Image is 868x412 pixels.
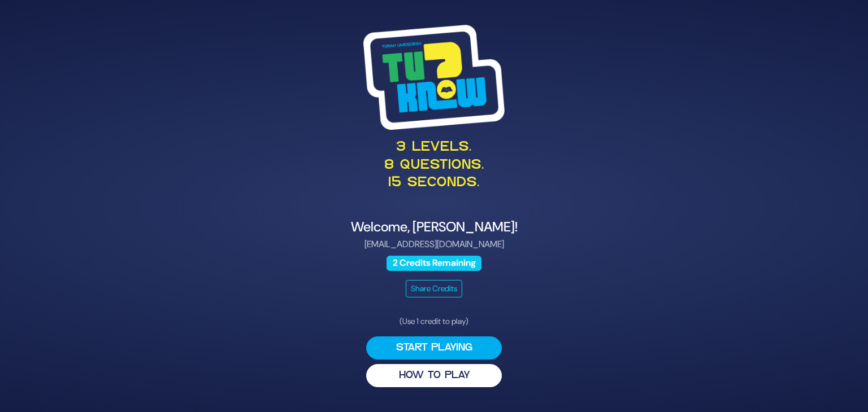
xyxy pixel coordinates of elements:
[363,25,505,130] img: Tournament Logo
[366,315,502,327] p: (Use 1 credit to play)
[158,219,710,235] h4: Welcome, [PERSON_NAME]!
[387,256,481,271] span: 2 Credits Remaining
[366,364,502,387] button: HOW TO PLAY
[158,238,710,251] p: [EMAIL_ADDRESS][DOMAIN_NAME]
[406,280,462,297] button: Share Credits
[158,139,710,192] p: 3 levels. 8 questions. 15 seconds.
[366,336,502,360] button: Start Playing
